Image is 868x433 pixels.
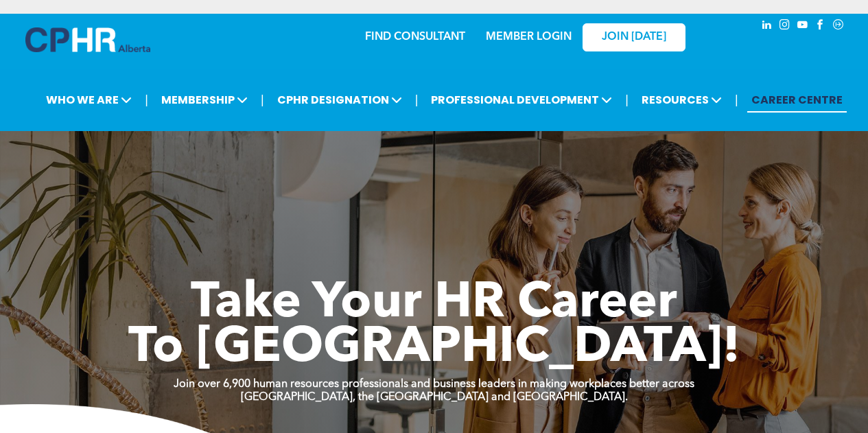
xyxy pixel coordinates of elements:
span: RESOURCES [637,87,726,113]
img: A blue and white logo for cp alberta [25,27,150,52]
a: Social network [831,17,846,36]
a: instagram [777,17,793,36]
a: linkedin [760,17,775,36]
span: Take Your HR Career [191,279,677,329]
span: WHO WE ARE [42,87,136,113]
strong: Join over 6,900 human resources professionals and business leaders in making workplaces better ac... [174,379,694,390]
a: FIND CONSULTANT [365,32,465,43]
li: | [735,86,738,114]
span: JOIN [DATE] [602,31,666,44]
span: MEMBERSHIP [157,87,252,113]
a: facebook [813,17,828,36]
span: PROFESSIONAL DEVELOPMENT [427,87,616,113]
a: JOIN [DATE] [583,23,685,51]
li: | [415,86,419,114]
strong: [GEOGRAPHIC_DATA], the [GEOGRAPHIC_DATA] and [GEOGRAPHIC_DATA]. [241,392,628,403]
a: CAREER CENTRE [747,87,847,113]
li: | [625,86,629,114]
span: CPHR DESIGNATION [273,87,406,113]
span: To [GEOGRAPHIC_DATA]! [128,324,740,373]
li: | [261,86,264,114]
a: MEMBER LOGIN [486,32,572,43]
li: | [145,86,148,114]
a: youtube [795,17,810,36]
